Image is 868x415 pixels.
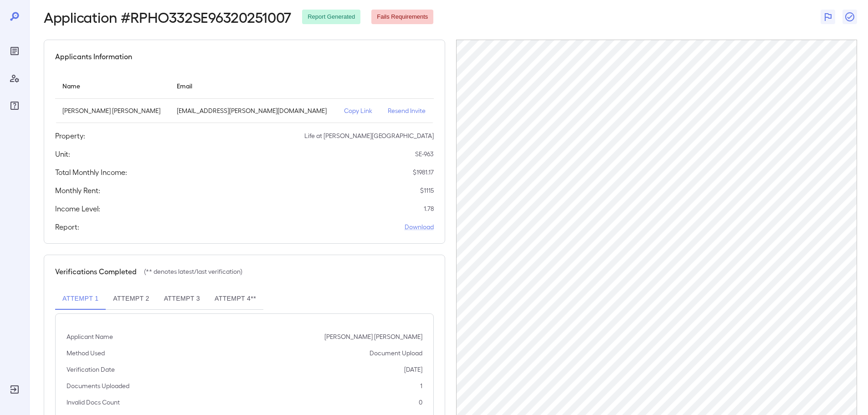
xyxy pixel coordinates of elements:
h5: Property: [55,130,85,141]
h5: Total Monthly Income: [55,167,127,178]
h5: Unit: [55,149,70,159]
span: Fails Requirements [371,13,433,21]
p: $ 1115 [420,186,434,195]
h5: Income Level: [55,203,100,214]
button: Close Report [842,10,857,24]
button: Attempt 4** [207,288,263,310]
p: Life at [PERSON_NAME][GEOGRAPHIC_DATA] [304,131,434,140]
p: Applicant Name [67,332,113,341]
div: Log Out [7,382,22,397]
p: Method Used [67,348,105,358]
button: Flag Report [821,10,835,24]
p: 1 [420,381,422,390]
p: Invalid Docs Count [67,398,120,407]
button: Attempt 1 [55,288,106,310]
p: Copy Link [344,106,373,115]
h5: Applicants Information [55,51,132,62]
p: 1.78 [424,204,434,213]
p: [PERSON_NAME] [PERSON_NAME] [324,332,422,341]
p: [EMAIL_ADDRESS][PERSON_NAME][DOMAIN_NAME] [177,106,329,115]
p: SE-963 [415,149,434,159]
p: [PERSON_NAME] [PERSON_NAME] [62,106,162,115]
button: Attempt 2 [106,288,156,310]
th: Email [169,73,337,99]
span: Report Generated [302,13,360,21]
h5: Monthly Rent: [55,185,100,196]
h2: Application # RPHO332SE96320251007 [44,9,291,25]
h5: Verifications Completed [55,266,137,277]
p: (** denotes latest/last verification) [144,267,242,276]
p: [DATE] [404,365,422,374]
div: Reports [7,44,22,58]
p: Documents Uploaded [67,381,129,390]
p: 0 [419,398,422,407]
p: Verification Date [67,365,115,374]
div: FAQ [7,98,22,113]
th: Name [55,73,169,99]
button: Attempt 3 [157,288,207,310]
p: Resend Invite [388,106,426,115]
p: Document Upload [370,348,422,358]
table: simple table [55,73,434,123]
a: Download [405,222,434,231]
p: $ 1981.17 [413,168,434,177]
div: Manage Users [7,71,22,86]
h5: Report: [55,221,79,232]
